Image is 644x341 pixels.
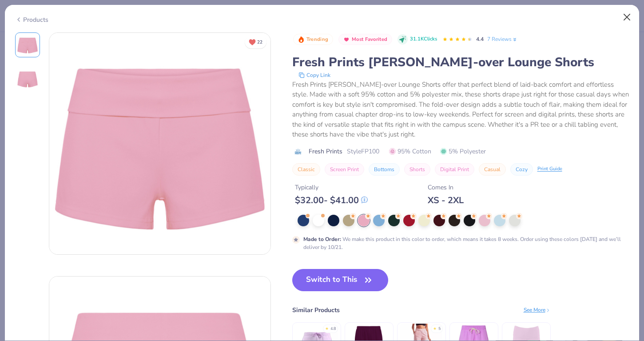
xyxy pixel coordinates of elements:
img: Most Favorited sort [343,36,350,43]
button: Digital Print [435,163,474,176]
span: 4.4 [476,36,484,43]
span: 5% Polyester [440,147,486,156]
button: Classic [292,163,320,176]
span: Style FP100 [347,147,379,156]
span: 95% Cotton [389,147,431,156]
div: 4.8 [330,326,336,332]
img: brand logo [292,148,304,155]
div: $ 32.00 - $ 41.00 [295,195,368,206]
img: Front [17,34,38,56]
button: Close [619,9,636,26]
div: Fresh Prints [PERSON_NAME]-over Lounge Shorts [292,54,629,71]
img: Trending sort [298,36,305,43]
div: 4.4 Stars [442,32,473,47]
span: Fresh Prints [309,147,342,156]
div: XS - 2XL [428,195,464,206]
button: Switch to This [292,269,389,291]
div: Similar Products [292,305,340,315]
a: 7 Reviews [487,35,518,43]
div: Typically [295,183,368,192]
div: We make this product in this color to order, which means it takes 8 weeks. Order using these colo... [303,235,629,251]
button: Badge Button [338,34,392,45]
button: copy to clipboard [296,71,333,80]
div: Products [15,15,48,24]
button: Casual [479,163,506,176]
div: Comes In [428,183,464,192]
button: Unlike [245,36,266,48]
div: Fresh Prints [PERSON_NAME]-over Lounge Shorts offer that perfect blend of laid-back comfort and e... [292,80,629,140]
img: Back [17,68,38,89]
span: Most Favorited [352,37,387,42]
img: Front [49,33,270,254]
button: Badge Button [293,34,333,45]
button: Screen Print [325,163,364,176]
strong: Made to Order : [303,236,341,243]
div: ★ [325,326,329,329]
div: 5 [438,326,441,332]
span: Trending [306,37,328,42]
div: Print Guide [537,165,562,173]
button: Shorts [404,163,430,176]
div: ★ [433,326,437,329]
div: See More [524,306,551,314]
button: Cozy [510,163,533,176]
span: 31.1K Clicks [410,36,437,43]
button: Bottoms [369,163,400,176]
span: 22 [257,40,262,44]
